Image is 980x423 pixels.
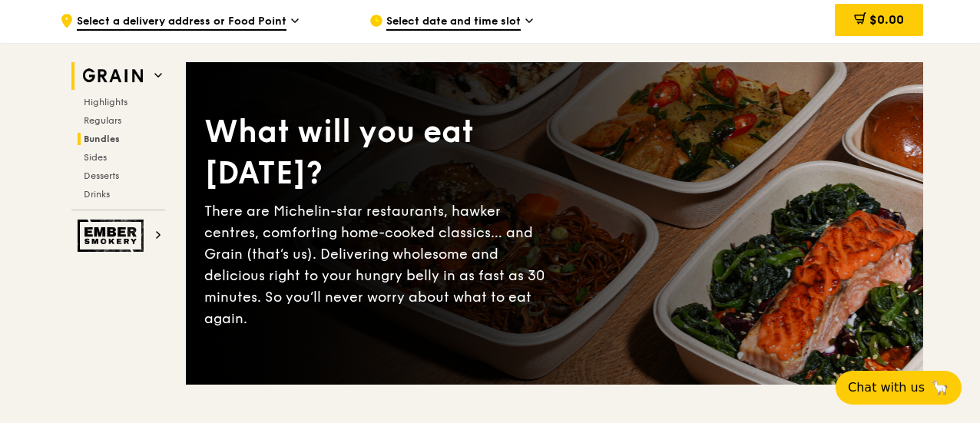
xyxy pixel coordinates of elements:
span: Drinks [84,189,110,200]
span: Sides [84,152,107,163]
span: Highlights [84,97,127,107]
span: Select date and time slot [386,14,521,31]
span: Bundles [84,134,120,144]
span: Regulars [84,115,121,126]
img: Ember Smokery web logo [78,220,148,252]
span: Desserts [84,170,119,181]
span: 🦙 [931,378,949,397]
span: Chat with us [848,378,925,397]
button: Chat with us🦙 [836,371,962,405]
span: $0.00 [869,12,904,27]
span: Select a delivery address or Food Point [77,14,286,31]
div: There are Michelin-star restaurants, hawker centres, comforting home-cooked classics… and Grain (... [204,200,555,329]
div: What will you eat [DATE]? [204,111,555,194]
img: Grain web logo [78,62,148,90]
